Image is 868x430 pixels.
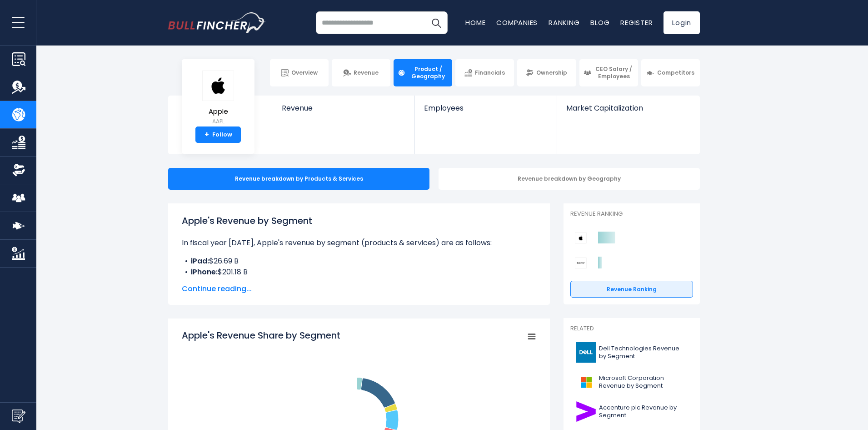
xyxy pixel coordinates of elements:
span: Dell Technologies Revenue by Segment [599,345,688,360]
span: Revenue [282,104,406,112]
img: Apple competitors logo [575,232,587,244]
span: Market Capitalization [566,104,690,112]
a: Dell Technologies Revenue by Segment [570,340,693,365]
a: Go to homepage [168,12,266,33]
img: Sony Group Corporation competitors logo [575,257,587,269]
a: Microsoft Corporation Revenue by Segment [570,369,693,395]
span: CEO Salary / Employees [594,66,634,80]
span: Overview [291,69,318,76]
a: Competitors [641,59,700,86]
img: MSFT logo [576,372,596,392]
a: Revenue [332,59,390,86]
a: Financials [455,59,514,86]
span: Product / Geography [408,66,448,80]
small: AAPL [202,117,234,126]
a: Product / Geography [394,59,452,86]
b: iPhone: [191,267,218,277]
a: Employees [415,96,556,128]
span: Microsoft Corporation Revenue by Segment [599,374,688,390]
a: Accenture plc Revenue by Segment [570,399,693,424]
img: Ownership [12,163,25,177]
a: Home [465,18,485,27]
a: Companies [496,18,538,27]
a: Register [620,18,653,27]
button: Search [425,11,448,34]
span: Financials [475,69,505,76]
a: Ownership [517,59,576,86]
a: Revenue Ranking [570,281,693,298]
a: Login [663,11,700,34]
span: Competitors [657,69,694,76]
p: In fiscal year [DATE], Apple's revenue by segment (products & services) are as follows: [182,238,536,248]
span: Continue reading... [182,283,536,294]
span: Employees [424,104,547,112]
a: Overview [270,59,329,86]
a: +Follow [195,126,241,143]
span: Ownership [536,69,567,76]
img: DELL logo [576,342,596,363]
div: Revenue breakdown by Geography [439,168,700,190]
a: Blog [590,18,609,27]
p: Revenue Ranking [570,210,693,218]
strong: + [205,131,209,139]
li: $201.18 B [182,267,536,278]
a: Apple AAPL [202,70,234,127]
a: Revenue [273,96,415,128]
h1: Apple's Revenue by Segment [182,214,536,228]
a: CEO Salary / Employees [579,59,638,86]
img: bullfincher logo [168,12,266,33]
li: $26.69 B [182,256,536,267]
span: Apple [202,108,234,116]
b: iPad: [191,256,209,266]
div: Revenue breakdown by Products & Services [168,168,429,190]
a: Ranking [549,18,579,27]
img: ACN logo [576,401,596,422]
span: Revenue [354,69,379,76]
span: Accenture plc Revenue by Segment [599,404,688,420]
tspan: Apple's Revenue Share by Segment [182,329,340,342]
p: Related [570,325,693,333]
a: Market Capitalization [557,96,699,128]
